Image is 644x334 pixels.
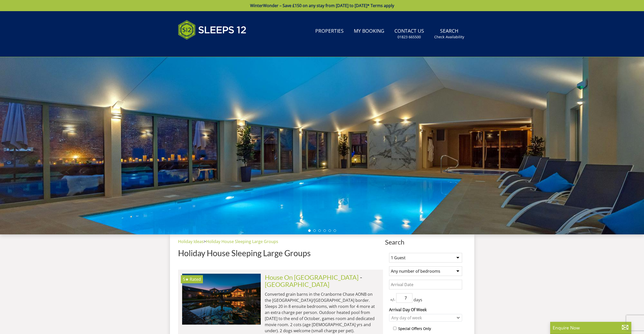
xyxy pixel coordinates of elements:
a: Holiday Ideas [178,239,204,244]
a: SearchCheck Availability [432,26,466,42]
div: Combobox [389,314,462,322]
h1: Holiday House Sleeping Large Groups [178,249,383,257]
input: Arrival Date [389,280,462,289]
p: Enquire Now [553,324,629,331]
a: [GEOGRAPHIC_DATA] [265,281,329,288]
img: Sleeps 12 [178,17,247,43]
span: Search [385,238,466,246]
a: Contact Us01823 665500 [392,26,426,42]
span: - [265,273,362,288]
small: 01823 665500 [397,34,421,40]
label: Arrival Day Of Week [389,307,462,313]
img: house-on-the-hill-large-holiday-home-accommodation-wiltshire-sleeps-16.original.jpg [182,274,261,324]
div: Any day of week [390,315,456,321]
a: Properties [313,26,346,37]
a: 5★ Rated [182,274,261,324]
small: Check Availability [434,34,464,40]
label: Special Offers Only [398,326,431,331]
span: > [204,239,206,244]
a: My Booking [352,26,386,37]
span: Rated [190,276,201,282]
a: House On [GEOGRAPHIC_DATA] [265,273,359,281]
span: House On The Hill has a 5 star rating under the Quality in Tourism Scheme [183,276,189,282]
a: Holiday House Sleeping Large Groups [206,239,278,244]
p: Converted grain barns in the Cranborne Chase AONB on the [GEOGRAPHIC_DATA]/[GEOGRAPHIC_DATA] bord... [265,291,379,334]
iframe: Customer reviews powered by Trustpilot [176,46,229,50]
span: +/- [389,297,396,303]
span: days [412,297,423,303]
